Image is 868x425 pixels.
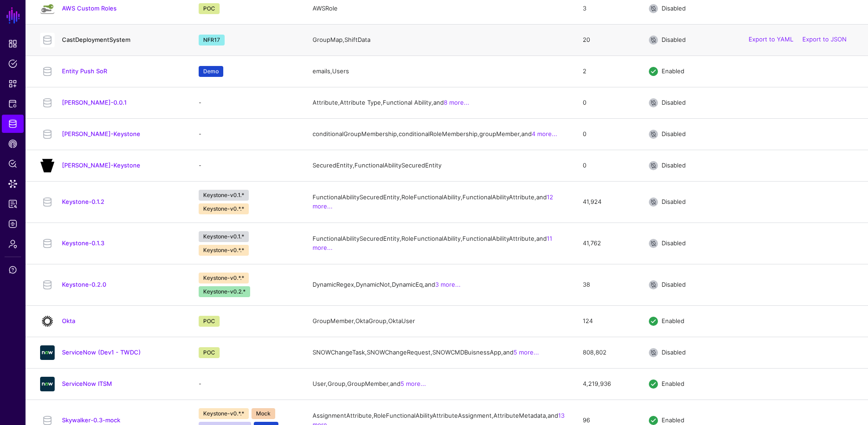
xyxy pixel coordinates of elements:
span: NFR17 [199,35,225,46]
img: svg+xml;base64,PHN2ZyB4bWxucz0iaHR0cDovL3d3dy53My5vcmcvMjAwMC9zdmciIHdpZHRoPSIyNTAiIGhlaWdodD0iMj... [40,158,55,173]
a: CastDeploymentSystem [62,36,130,43]
td: 2 [574,56,640,87]
span: Policies [8,59,17,68]
a: Export to JSON [802,36,847,43]
a: Export to YAML [749,36,793,43]
span: Mock [252,408,275,419]
span: Reports [8,199,17,208]
td: 0 [574,118,640,150]
span: Enabled [662,67,684,75]
a: Protected Systems [2,95,24,113]
a: Snippets [2,75,24,93]
span: POC [199,347,220,358]
td: - [190,150,303,181]
span: Enabled [662,416,684,424]
td: SecuredEntity, FunctionalAbilitySecuredEntity [303,150,574,181]
td: - [190,368,303,400]
a: Data Lens [2,175,24,193]
td: 808,802 [574,337,640,368]
a: 5 more... [514,349,539,356]
a: Admin [2,235,24,253]
a: ServiceNow (Dev1 - TWDC) [62,349,141,356]
span: Disabled [662,130,686,137]
span: Data Lens [8,179,17,188]
span: POC [199,3,220,14]
a: Entity Push SoR [62,67,107,75]
td: - [190,87,303,118]
span: POC [199,316,220,327]
span: Disabled [662,5,686,12]
a: Keystone-0.1.3 [62,239,104,247]
span: Disabled [662,239,686,247]
img: svg+xml;base64,PHN2ZyB3aWR0aD0iNjQiIGhlaWdodD0iNjQiIHZpZXdCb3g9IjAgMCA2NCA2NCIgZmlsbD0ibm9uZSIgeG... [40,377,55,391]
span: Keystone-v0.1.* [199,231,249,242]
img: svg+xml;base64,PHN2ZyB3aWR0aD0iNjQiIGhlaWdodD0iNjQiIHZpZXdCb3g9IjAgMCA2NCA2NCIgZmlsbD0ibm9uZSIgeG... [40,314,55,329]
a: 11 more... [313,235,552,251]
span: Snippets [8,79,17,88]
span: Keystone-v0.*.* [199,273,249,283]
a: SGNL [5,5,21,25]
span: Identity Data Fabric [8,119,17,128]
a: Keystone-0.2.0 [62,281,106,288]
span: Logs [8,219,17,228]
a: ServiceNow ITSM [62,380,112,387]
a: 3 more... [435,281,461,288]
td: FunctionalAbilitySecuredEntity, RoleFunctionalAbility, FunctionalAbilityAttribute, and [303,181,574,223]
span: Keystone-v0.2.* [199,286,250,297]
span: Enabled [662,380,684,387]
img: svg+xml;base64,PHN2ZyB3aWR0aD0iNjQiIGhlaWdodD0iNjQiIHZpZXdCb3g9IjAgMCA2NCA2NCIgZmlsbD0ibm9uZSIgeG... [40,345,55,360]
td: GroupMap, ShiftData [303,24,574,56]
span: Policy Lens [8,159,17,168]
a: Skywalker-0.3-mock [62,416,120,424]
td: 41,762 [574,223,640,264]
td: 4,219,936 [574,368,640,400]
a: Identity Data Fabric [2,115,24,133]
td: - [190,118,303,150]
span: Protected Systems [8,99,17,108]
a: [PERSON_NAME]-Keystone [62,162,140,169]
span: Support [8,265,17,274]
td: User, Group, GroupMember, and [303,368,574,400]
a: CAEP Hub [2,135,24,153]
td: 0 [574,150,640,181]
span: Disabled [662,281,686,288]
td: 0 [574,87,640,118]
td: SNOWChangeTask, SNOWChangeRequest, SNOWCMDBuisnessApp, and [303,337,574,368]
a: 5 more... [401,380,426,387]
a: 8 more... [444,99,469,106]
td: 38 [574,264,640,305]
a: Dashboard [2,35,24,53]
a: Keystone-0.1.2 [62,198,104,205]
span: Disabled [662,349,686,356]
a: AWS Custom Roles [62,5,117,12]
a: Reports [2,195,24,213]
span: CAEP Hub [8,139,17,148]
a: 4 more... [532,130,557,137]
span: Disabled [662,36,686,43]
span: Disabled [662,99,686,106]
td: Attribute, Attribute Type, Functional Ability, and [303,87,574,118]
td: GroupMember, OktaGroup, OktaUser [303,305,574,337]
span: Keystone-v0.*.* [199,203,249,214]
span: Keystone-v0.*.* [199,245,249,256]
span: Keystone-v0.*.* [199,408,249,419]
img: svg+xml;base64,PHN2ZyB3aWR0aD0iMzAwIiBoZWlnaHQ9IjMwMCIgdmlld0JveD0iMCAwIDMwMCAzMDAiIGZpbGw9Im5vbm... [40,1,55,16]
span: Disabled [662,198,686,205]
a: [PERSON_NAME]-Keystone [62,130,140,137]
a: [PERSON_NAME]-0.0.1 [62,99,127,106]
a: 12 more... [313,193,553,210]
span: Dashboard [8,39,17,48]
span: Demo [199,66,223,77]
td: DynamicRegex, DynamicNot, DynamicEq, and [303,264,574,305]
span: Enabled [662,317,684,324]
span: Keystone-v0.1.* [199,190,249,201]
a: Policies [2,55,24,73]
td: conditionalGroupMembership, conditionalRoleMembership, groupMember, and [303,118,574,150]
span: Admin [8,239,17,248]
td: FunctionalAbilitySecuredEntity, RoleFunctionalAbility, FunctionalAbilityAttribute, and [303,223,574,264]
a: Okta [62,317,75,324]
a: Policy Lens [2,155,24,173]
td: 124 [574,305,640,337]
span: Disabled [662,162,686,169]
td: emails, Users [303,56,574,87]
